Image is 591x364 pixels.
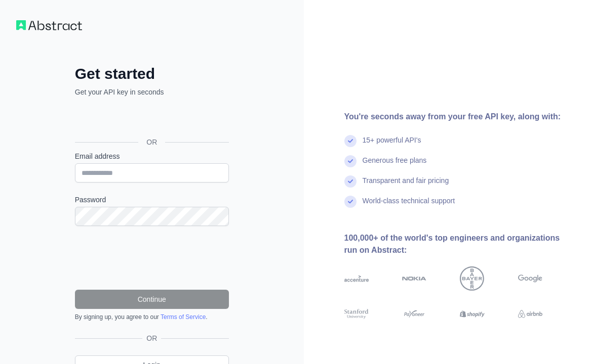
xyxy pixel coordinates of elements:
[75,313,229,321] div: By signing up, you agree to our .
[344,135,357,147] img: check mark
[518,266,542,291] img: google
[402,308,426,320] img: payoneer
[344,155,357,167] img: check mark
[70,108,232,130] iframe: Bouton "Se connecter avec Google"
[363,135,421,155] div: 15+ powerful API's
[344,266,369,291] img: accenture
[75,87,229,97] p: Get your API key in seconds
[460,308,484,320] img: shopify
[75,65,229,83] h2: Get started
[363,155,427,175] div: Generous free plans
[344,111,575,123] div: You're seconds away from your free API key, along with:
[16,20,82,30] img: Workflow
[344,308,369,320] img: stanford university
[142,333,161,343] span: OR
[402,266,426,291] img: nokia
[344,196,357,208] img: check mark
[75,195,229,205] label: Password
[363,196,455,216] div: World-class technical support
[344,175,357,188] img: check mark
[75,151,229,161] label: Email address
[518,308,542,320] img: airbnb
[75,290,229,309] button: Continue
[460,266,484,291] img: bayer
[138,137,165,147] span: OR
[363,175,449,196] div: Transparent and fair pricing
[75,238,229,278] iframe: reCAPTCHA
[161,313,206,321] a: Terms of Service
[344,232,575,256] div: 100,000+ of the world's top engineers and organizations run on Abstract:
